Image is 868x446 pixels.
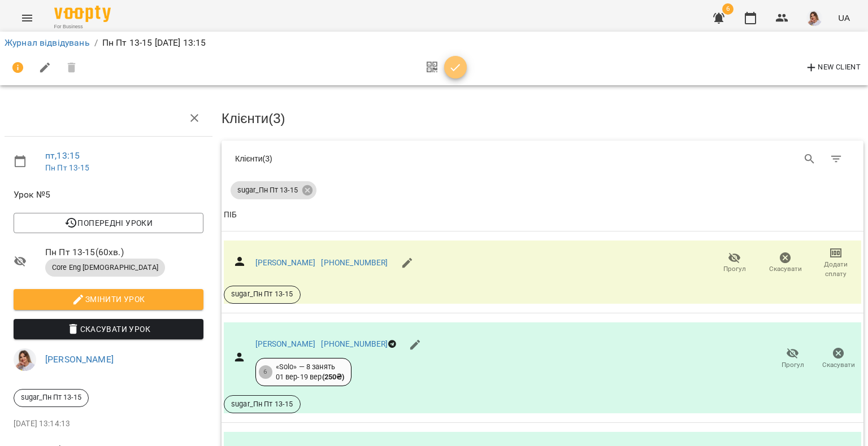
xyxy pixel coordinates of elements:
span: New Client [805,61,861,75]
span: sugar_Пн Пт 13-15 [224,399,300,409]
span: Core Eng [DEMOGRAPHIC_DATA] [45,263,165,273]
div: «Solo» — 8 занять 01 вер - 19 вер [276,362,345,383]
button: UA [834,7,854,28]
p: [DATE] 13:14:13 [14,418,203,430]
span: Додати сплату [817,260,854,279]
div: sugar_Пн Пт 13-15 [231,181,316,199]
div: 6 [259,365,272,379]
button: Додати сплату [810,247,861,279]
button: Змінити урок [14,289,203,309]
a: Пн Пт 13-15 [45,163,90,172]
h3: Клієнти ( 3 ) [222,111,863,126]
span: Пн Пт 13-15 ( 60 хв. ) [45,246,203,259]
nav: breadcrumb [5,36,863,50]
a: пт , 13:15 [45,150,80,161]
b: ( 250 ₴ ) [322,373,345,381]
span: sugar_Пн Пт 13-15 [231,185,305,195]
img: Voopty Logo [54,6,111,22]
span: 6 [722,3,734,15]
button: Фільтр [823,146,850,173]
img: d332a1c3318355be326c790ed3ba89f4.jpg [806,10,822,26]
div: Клієнти ( 3 ) [235,153,534,164]
span: Прогул [782,360,804,370]
a: [PHONE_NUMBER] [321,339,388,348]
span: ПІБ [224,208,861,222]
span: Скасувати Урок [23,322,194,336]
button: Прогул [709,247,760,279]
span: Змінити урок [23,292,194,306]
button: Search [796,146,823,173]
div: Table Toolbar [222,141,863,177]
span: Попередні уроки [23,216,194,230]
span: sugar_Пн Пт 13-15 [224,289,300,299]
img: d332a1c3318355be326c790ed3ba89f4.jpg [14,348,36,371]
button: Попередні уроки [14,213,203,233]
button: Menu [14,5,41,32]
div: Sort [224,208,237,222]
div: ПІБ [224,208,237,222]
button: Прогул [770,343,815,374]
button: New Client [802,59,863,77]
a: [PERSON_NAME] [255,339,316,348]
button: Скасувати Урок [14,319,203,339]
a: [PHONE_NUMBER] [321,258,388,267]
div: sugar_Пн Пт 13-15 [14,389,89,407]
li: / [94,36,98,50]
span: Прогул [723,264,746,274]
a: [PERSON_NAME] [45,354,114,365]
a: [PERSON_NAME] [255,258,316,267]
button: Скасувати [760,247,811,279]
button: Скасувати [815,343,861,374]
a: Журнал відвідувань [5,37,90,48]
span: Скасувати [769,264,802,274]
span: UA [838,12,850,24]
span: Урок №5 [14,188,203,202]
p: Пн Пт 13-15 [DATE] 13:15 [102,36,206,50]
span: For Business [54,23,111,30]
span: sugar_Пн Пт 13-15 [14,392,88,403]
span: Скасувати [822,360,855,370]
